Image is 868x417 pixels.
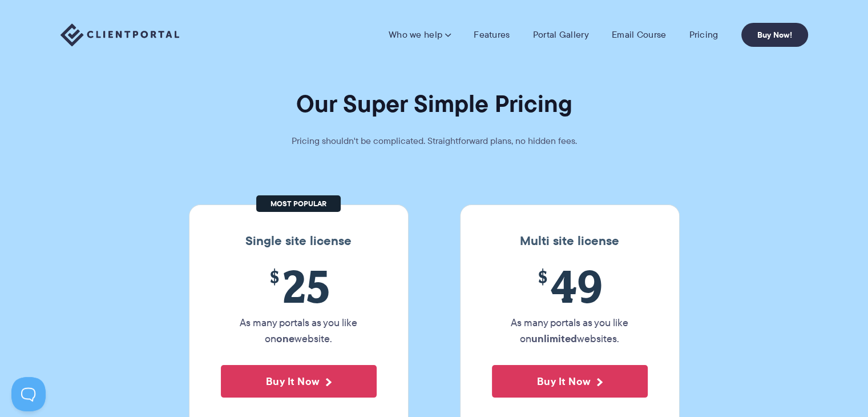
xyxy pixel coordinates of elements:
[11,377,46,411] iframe: Toggle Customer Support
[531,331,577,346] strong: unlimited
[474,29,510,41] a: Features
[472,234,668,248] h3: Multi site license
[263,133,605,149] p: Pricing shouldn't be complicated. Straightforward plans, no hidden fees.
[492,260,648,312] span: 49
[689,29,718,41] a: Pricing
[221,365,377,398] button: Buy It Now
[492,365,648,398] button: Buy It Now
[612,29,667,41] a: Email Course
[221,315,377,347] p: As many portals as you like on website.
[741,23,808,47] a: Buy Now!
[389,29,451,41] a: Who we help
[533,29,589,41] a: Portal Gallery
[221,260,377,312] span: 25
[276,331,294,346] strong: one
[201,234,397,248] h3: Single site license
[492,315,648,347] p: As many portals as you like on websites.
